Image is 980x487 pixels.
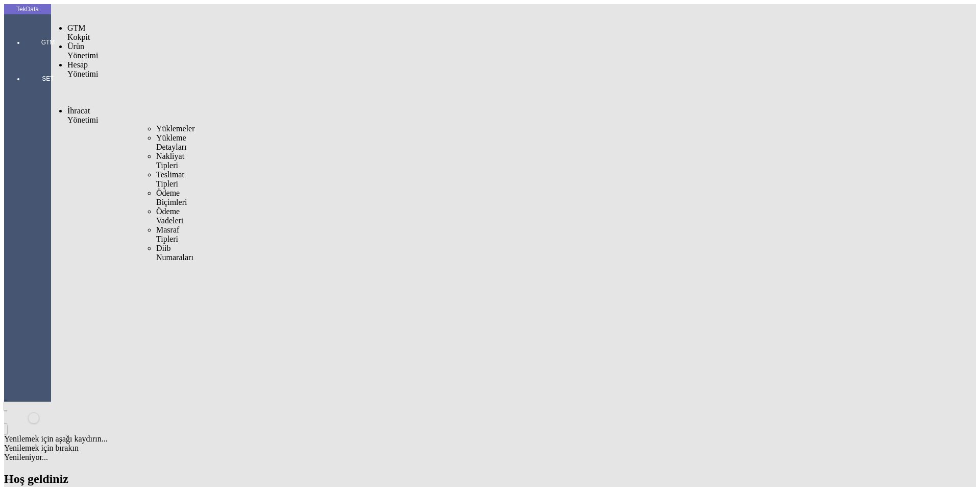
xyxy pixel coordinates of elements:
[156,152,184,170] span: Nakliyat Tipleri
[67,24,90,41] span: GTM Kokpit
[67,60,98,78] span: Hesap Yönetimi
[4,453,823,462] div: Yenileniyor...
[156,225,179,243] span: Masraf Tipleri
[4,5,51,13] div: TekData
[67,106,98,124] span: İhracat Yönetimi
[33,75,63,83] span: SET
[156,133,187,151] span: Yükleme Detayları
[156,189,187,206] span: Ödeme Biçimleri
[156,207,183,225] span: Ödeme Vadeleri
[4,434,823,444] div: Yenilemek için aşağı kaydırın...
[67,42,98,60] span: Ürün Yönetimi
[4,444,823,453] div: Yenilemek için bırakın
[156,170,184,188] span: Teslimat Tipleri
[4,472,823,486] h2: Hoş geldiniz
[156,124,195,133] span: Yüklemeler
[156,244,193,262] span: Diib Numaraları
